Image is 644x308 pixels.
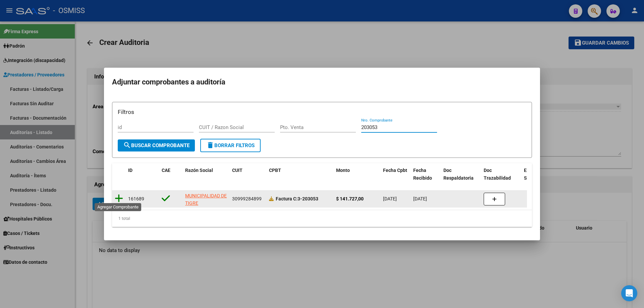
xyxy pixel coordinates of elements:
span: MUNICIPALIDAD DE TIGRE [185,193,227,206]
datatable-header-cell: Fecha Recibido [411,163,441,185]
strong: 3-203053 [276,196,318,201]
span: Razón Social [185,168,213,173]
span: Expediente SUR Asociado [524,168,554,181]
span: Buscar Comprobante [123,142,190,148]
h2: Adjuntar comprobantes a auditoría [112,76,532,88]
span: Fecha Cpbt [383,168,407,173]
button: Borrar Filtros [200,139,261,152]
span: CPBT [269,168,281,173]
datatable-header-cell: Razón Social [182,163,229,185]
span: Doc Respaldatoria [443,168,474,181]
span: Borrar Filtros [206,142,255,148]
span: [DATE] [413,196,427,201]
span: Fecha Recibido [413,168,432,181]
datatable-header-cell: Fecha Cpbt [380,163,411,185]
datatable-header-cell: CUIT [229,163,266,185]
h3: Filtros [118,108,526,116]
span: 161689 [128,196,144,201]
datatable-header-cell: Expediente SUR Asociado [521,163,558,185]
datatable-header-cell: CPBT [266,163,333,185]
span: CAE [162,168,170,173]
button: Buscar Comprobante [118,139,195,151]
span: CUIT [232,168,243,173]
strong: $ 141.727,00 [336,196,364,201]
div: 1 total [112,210,532,227]
datatable-header-cell: Doc Respaldatoria [441,163,481,185]
datatable-header-cell: Monto [333,163,380,185]
span: 30999284899 [232,196,262,201]
datatable-header-cell: CAE [159,163,182,185]
mat-icon: search [123,141,131,149]
span: Factura C: [276,196,298,201]
datatable-header-cell: ID [125,163,159,185]
div: Open Intercom Messenger [621,285,637,301]
datatable-header-cell: Doc Trazabilidad [481,163,521,185]
span: [DATE] [383,196,397,201]
span: Monto [336,168,350,173]
span: ID [128,168,132,173]
span: Doc Trazabilidad [484,168,511,181]
mat-icon: delete [206,141,214,149]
